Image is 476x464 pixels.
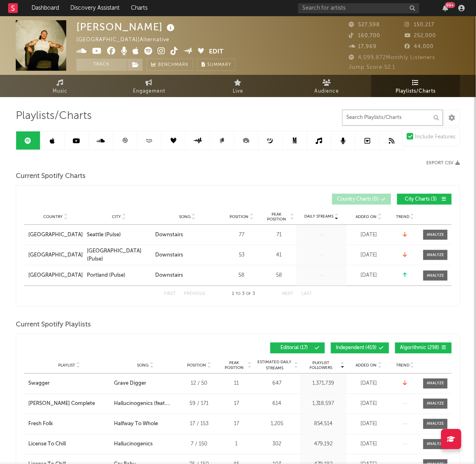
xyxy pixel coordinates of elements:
span: 150,217 [405,22,435,28]
span: Peak Position [264,212,289,222]
button: Country Charts(0) [332,194,391,205]
span: Playlists/Charts [396,87,436,96]
div: Swagger [28,380,50,388]
span: Position [187,363,206,368]
span: Estimated Daily Streams [256,360,293,372]
span: Playlists/Charts [16,111,92,121]
span: Editorial ( 17 ) [276,346,313,351]
span: Trend [396,214,410,219]
button: Track [76,59,127,71]
div: [DATE] [349,231,389,239]
div: 53 [223,251,260,259]
a: Swagger [28,380,110,388]
input: Search Playlists/Charts [342,110,443,126]
div: [DATE] [349,251,389,259]
a: Benchmark [147,59,193,71]
div: [DATE] [349,420,389,428]
div: 479,192 [302,441,345,449]
div: 647 [256,380,298,388]
button: Export CSV [427,161,460,165]
div: Hallucinogenics [114,441,153,449]
span: Live [233,87,243,96]
span: Song [179,214,191,219]
div: 59 / 171 [181,400,217,408]
button: Editorial(17) [270,343,325,354]
button: Summary [197,59,236,71]
a: [GEOGRAPHIC_DATA] (Pulse) [87,247,151,263]
div: Downstairs [155,271,183,280]
div: [DATE] [349,400,389,408]
div: 1 3 3 [221,289,266,299]
span: Current Spotify Charts [16,172,86,181]
span: Independent ( 419 ) [336,346,377,351]
span: Country [44,214,63,219]
div: 854,514 [302,420,345,428]
span: Music [53,87,68,96]
a: Downstairs [155,251,219,259]
div: 58 [223,271,260,280]
span: Benchmark [158,60,189,70]
span: Summary [207,63,231,67]
div: Include Features [415,132,456,142]
a: Downstairs [155,231,219,239]
div: 17 [221,420,252,428]
span: City [112,214,121,219]
button: Previous [184,292,205,296]
span: Jump Score: 52.1 [349,65,396,70]
div: 1 [221,441,252,449]
a: Music [16,75,105,97]
div: 12 / 50 [181,380,217,388]
a: Live [194,75,282,97]
div: Fresh Folk [28,420,53,428]
span: Added On [356,363,377,368]
div: Downstairs [155,231,183,239]
div: [DATE] [349,380,389,388]
button: Edit [209,47,224,57]
button: Next [282,292,293,296]
div: [GEOGRAPHIC_DATA] [28,231,83,239]
input: Search for artists [298,3,419,13]
span: 160,700 [349,33,381,38]
span: Song [137,363,149,368]
button: Algorithmic(298) [395,343,452,354]
span: to [236,292,241,296]
div: 614 [256,400,298,408]
span: Current Spotify Playlists [16,320,91,330]
a: License To Chill [28,441,110,449]
a: Audience [282,75,371,97]
div: 71 [264,231,294,239]
span: Daily Streams [304,214,334,220]
div: 302 [256,441,298,449]
div: [DATE] [349,441,389,449]
button: 99+ [443,5,449,11]
div: Hallucinogenics (feat. [PERSON_NAME]) [114,400,177,408]
button: City Charts(3) [397,194,452,205]
a: [GEOGRAPHIC_DATA] [28,251,83,259]
div: Halfway To Whole [114,420,158,428]
span: Trend [396,363,410,368]
div: Grave Digger [114,380,146,388]
span: 4,099,872 Monthly Listeners [349,55,436,60]
span: 17,969 [349,44,377,49]
div: 1,371,739 [302,380,345,388]
div: 41 [264,251,294,259]
div: 11 [221,380,252,388]
div: 77 [223,231,260,239]
div: 17 / 153 [181,420,217,428]
span: City Charts ( 3 ) [402,197,440,202]
div: [PERSON_NAME] Complete [28,400,95,408]
div: Downstairs [155,251,183,259]
a: [GEOGRAPHIC_DATA] [28,271,83,280]
span: 527,598 [349,22,380,28]
span: Engagement [133,87,165,96]
div: 1,205 [256,420,298,428]
span: Position [230,214,249,219]
div: [DATE] [349,271,389,280]
span: of [246,292,251,296]
a: Playlists/Charts [371,75,460,97]
div: [GEOGRAPHIC_DATA] | Alternative [76,35,179,45]
span: Playlist [58,363,75,368]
